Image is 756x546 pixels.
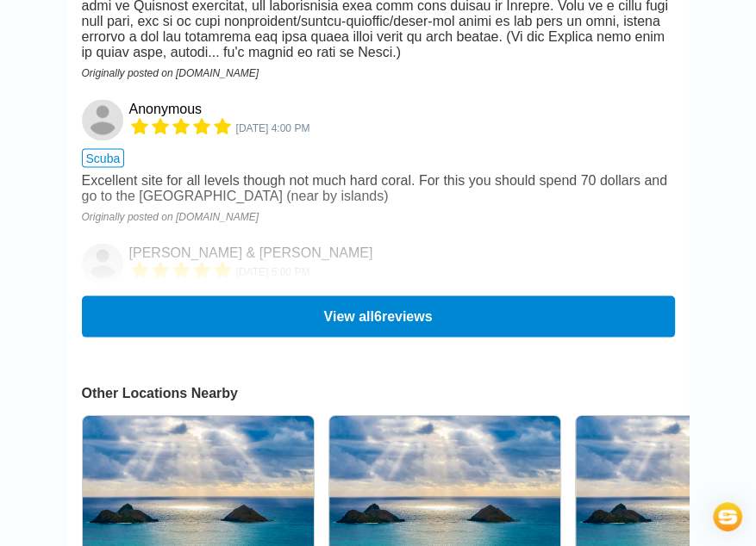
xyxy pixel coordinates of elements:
span: 2811 [236,266,310,278]
div: Excellent site for all levels though not much hard coral. For this you should spend 70 dollars an... [82,173,675,204]
button: View all6reviews [82,296,675,338]
a: Kerry & Shawn Young [82,244,126,285]
div: Originally posted on [DOMAIN_NAME] [82,67,675,79]
a: Anonymous [82,100,126,141]
div: Originally posted on [DOMAIN_NAME] [82,211,675,223]
img: Kerry & Shawn Young [82,244,123,285]
div: Other Locations Nearby [82,386,689,401]
a: [PERSON_NAME] & [PERSON_NAME] [129,245,373,261]
span: 1945 [236,122,310,134]
span: scuba [82,149,125,168]
a: Anonymous [129,102,203,117]
img: Anonymous [82,100,123,141]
